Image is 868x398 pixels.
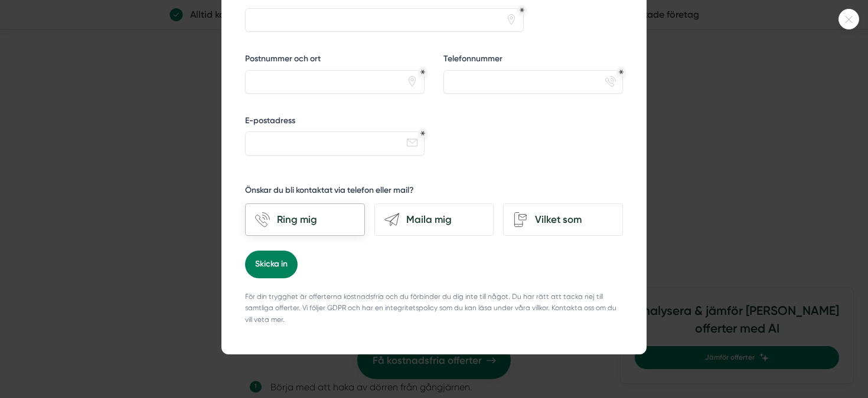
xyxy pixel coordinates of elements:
[443,53,623,68] label: Telefonnummer
[245,115,425,130] label: E-postadress
[245,185,414,199] h5: Önskar du bli kontaktat via telefon eller mail?
[520,8,524,12] div: Obligatoriskt
[245,291,623,326] p: För din trygghet är offerterna kostnadsfria och du förbinder du dig inte till något. Du har rätt ...
[245,53,425,68] label: Postnummer och ort
[420,131,425,136] div: Obligatoriskt
[619,70,624,74] div: Obligatoriskt
[245,251,298,278] button: Skicka in
[420,70,425,74] div: Obligatoriskt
